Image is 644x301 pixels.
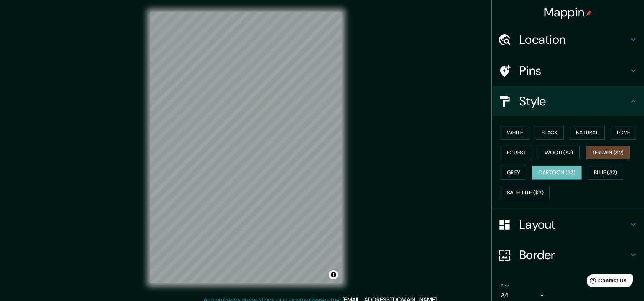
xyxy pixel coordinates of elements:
[519,94,629,109] h4: Style
[586,146,630,160] button: Terrain ($2)
[329,270,338,279] button: Toggle attribution
[570,126,605,140] button: Natural
[519,247,629,263] h4: Border
[576,271,636,293] iframe: Help widget launcher
[492,56,644,86] div: Pins
[501,146,532,160] button: Forest
[536,126,564,140] button: Black
[611,126,636,140] button: Love
[519,217,629,232] h4: Layout
[501,126,529,140] button: White
[492,209,644,240] div: Layout
[539,146,580,160] button: Wood ($2)
[150,12,342,283] canvas: Map
[492,240,644,270] div: Border
[501,283,509,289] label: Size
[586,10,592,16] img: pin-icon.png
[519,63,629,78] h4: Pins
[492,86,644,116] div: Style
[532,166,582,180] button: Cartoon ($2)
[544,5,592,20] h4: Mappin
[501,186,550,200] button: Satellite ($3)
[588,166,623,180] button: Blue ($2)
[519,32,629,47] h4: Location
[501,166,526,180] button: Grey
[492,24,644,55] div: Location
